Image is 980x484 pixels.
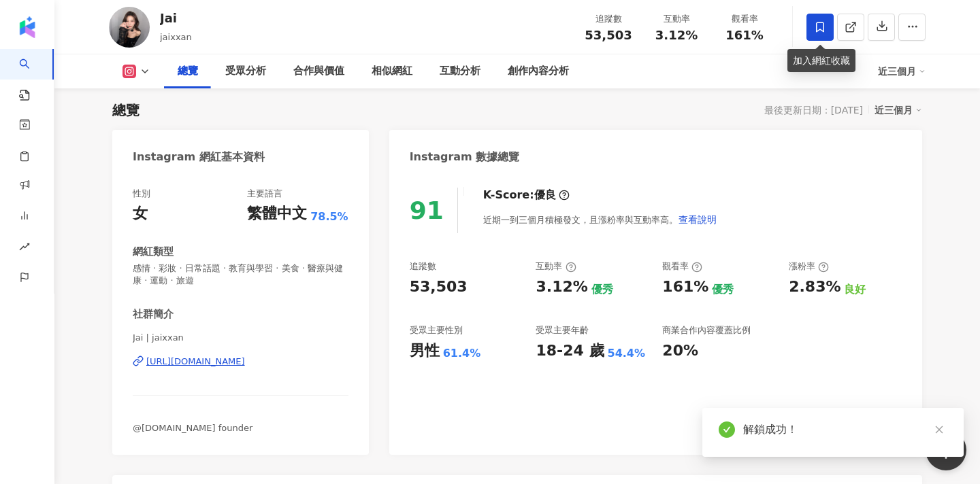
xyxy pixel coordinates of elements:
[19,233,30,264] span: rise
[536,324,589,336] div: 受眾主要年齡
[483,206,717,233] div: 近期一到三個月積極發文，且漲粉率與互動率高。
[608,346,646,361] div: 54.4%
[651,12,702,26] div: 互動率
[410,196,444,224] div: 91
[178,63,198,80] div: 總覽
[247,203,307,224] div: 繁體中文
[662,324,751,336] div: 商業合作內容覆蓋比例
[662,341,698,362] div: 20%
[112,101,140,120] div: 總覽
[934,425,944,434] span: close
[372,63,412,80] div: 相似網紅
[310,209,348,224] span: 78.5%
[410,324,463,336] div: 受眾主要性別
[410,150,520,165] div: Instagram 數據總覽
[536,277,587,298] div: 3.12%
[536,341,604,362] div: 18-24 歲
[712,282,734,297] div: 優秀
[247,188,282,200] div: 主要語言
[225,63,266,80] div: 受眾分析
[878,60,926,82] div: 近三個月
[133,356,348,368] a: [URL][DOMAIN_NAME]
[591,282,613,297] div: 優秀
[743,421,947,438] div: 解鎖成功！
[133,150,265,165] div: Instagram 網紅基本資料
[789,277,840,298] div: 2.83%
[133,203,148,224] div: 女
[662,277,708,298] div: 161%
[787,49,855,72] div: 加入網紅收藏
[583,12,634,26] div: 追蹤數
[410,260,436,273] div: 追蹤數
[662,260,702,273] div: 觀看率
[160,32,192,42] span: jaixxan
[655,29,698,42] span: 3.12%
[789,260,829,273] div: 漲粉率
[410,277,468,298] div: 53,503
[133,188,150,200] div: 性別
[146,356,245,368] div: [URL][DOMAIN_NAME]
[764,105,863,116] div: 最後更新日期：[DATE]
[678,206,717,233] button: 查看說明
[133,307,174,322] div: 社群簡介
[133,262,348,287] span: 感情 · 彩妝 · 日常話題 · 教育與學習 · 美食 · 醫療與健康 · 運動 · 旅遊
[443,346,481,361] div: 61.4%
[508,63,569,80] div: 創作內容分析
[725,29,764,42] span: 161%
[160,10,192,27] div: Jai
[585,28,632,42] span: 53,503
[410,341,440,362] div: 男性
[536,260,576,273] div: 互動率
[19,49,46,102] a: search
[875,101,922,119] div: 近三個月
[679,214,717,225] span: 查看說明
[719,421,735,438] span: check-circle
[719,12,770,26] div: 觀看率
[440,63,480,80] div: 互動分析
[293,63,344,80] div: 合作與價值
[844,282,866,297] div: 良好
[133,245,174,259] div: 網紅類型
[133,423,252,433] span: @[DOMAIN_NAME] founder
[483,188,570,203] div: K-Score :
[16,16,38,38] img: logo icon
[534,188,556,203] div: 優良
[133,332,348,344] span: Jai | jaixxan
[109,7,150,48] img: KOL Avatar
